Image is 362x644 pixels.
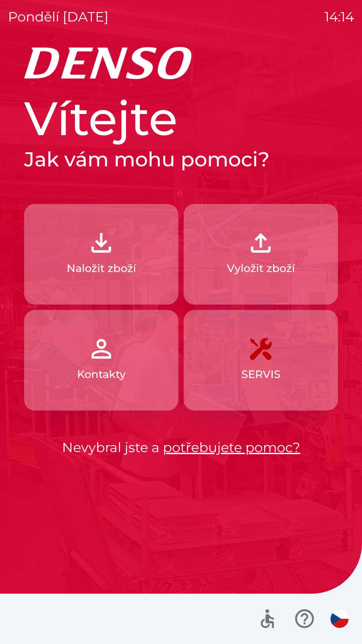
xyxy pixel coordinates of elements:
[246,228,276,258] img: 2fb22d7f-6f53-46d3-a092-ee91fce06e5d.png
[24,437,338,458] p: Nevybral jste a
[8,7,109,27] p: pondělí [DATE]
[24,204,178,305] button: Naložit zboží
[241,366,281,382] p: SERVIS
[246,334,276,364] img: 7408382d-57dc-4d4c-ad5a-dca8f73b6e74.png
[163,439,300,455] a: potřebujete pomoc?
[184,204,338,305] button: Vyložit zboží
[324,7,354,27] p: 14:14
[24,90,338,147] h1: Vítejte
[24,310,178,411] button: Kontakty
[77,366,126,382] p: Kontakty
[184,310,338,411] button: SERVIS
[227,260,295,276] p: Vyložit zboží
[86,228,116,258] img: 918cc13a-b407-47b8-8082-7d4a57a89498.png
[86,334,116,364] img: 072f4d46-cdf8-44b2-b931-d189da1a2739.png
[24,147,338,172] h2: Jak vám mohu pomoci?
[330,610,349,628] img: cs flag
[24,47,338,79] img: Logo
[67,260,136,276] p: Naložit zboží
